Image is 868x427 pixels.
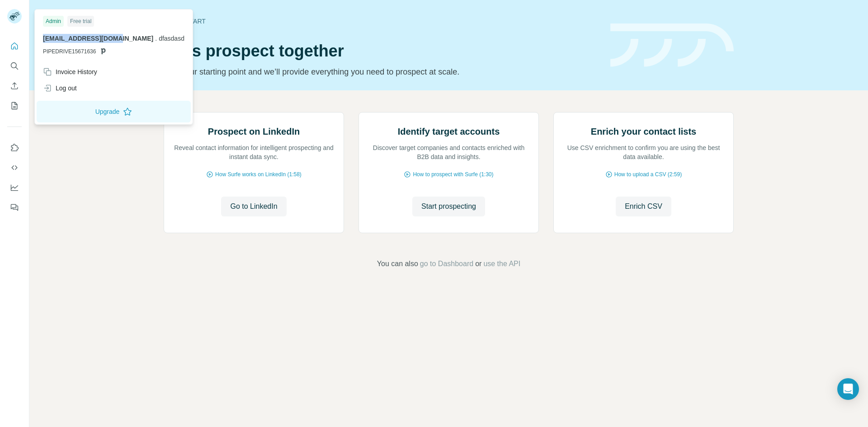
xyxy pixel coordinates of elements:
[625,201,662,212] span: Enrich CSV
[398,125,500,138] h2: Identify target accounts
[215,170,302,178] span: How Surfe works on LinkedIn (1:58)
[614,170,682,178] span: How to upload a CSV (2:59)
[616,197,671,216] button: Enrich CSV
[155,35,157,42] span: .
[7,78,22,94] button: Enrich CSV
[43,67,97,76] div: Invoice History
[610,23,734,67] img: banner
[413,170,493,178] span: How to prospect with Surfe (1:30)
[483,258,520,269] button: use the API
[164,17,599,26] div: Quick start
[7,160,22,176] button: Use Surfe API
[412,197,485,216] button: Start prospecting
[164,42,599,60] h1: Let’s prospect together
[43,84,77,93] div: Log out
[43,35,153,42] span: [EMAIL_ADDRESS][DOMAIN_NAME]
[67,16,94,27] div: Free trial
[7,58,22,74] button: Search
[159,35,184,42] span: dfasdasd
[475,258,481,269] span: or
[7,199,22,216] button: Feedback
[43,16,64,27] div: Admin
[377,258,418,269] span: You can also
[421,201,476,212] span: Start prospecting
[173,143,335,161] p: Reveal contact information for intelligent prospecting and instant data sync.
[368,143,529,161] p: Discover target companies and contacts enriched with B2B data and insights.
[43,47,96,56] span: PIPEDRIVE15671636
[7,179,22,196] button: Dashboard
[7,98,22,114] button: My lists
[7,38,22,54] button: Quick start
[37,101,191,122] button: Upgrade
[420,258,473,269] button: go to Dashboard
[7,140,22,156] button: Use Surfe on LinkedIn
[837,378,859,400] div: Open Intercom Messenger
[221,197,286,216] button: Go to LinkedIn
[164,66,599,78] p: Pick your starting point and we’ll provide everything you need to prospect at scale.
[208,125,300,138] h2: Prospect on LinkedIn
[563,143,724,161] p: Use CSV enrichment to confirm you are using the best data available.
[591,125,696,138] h2: Enrich your contact lists
[230,201,277,212] span: Go to LinkedIn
